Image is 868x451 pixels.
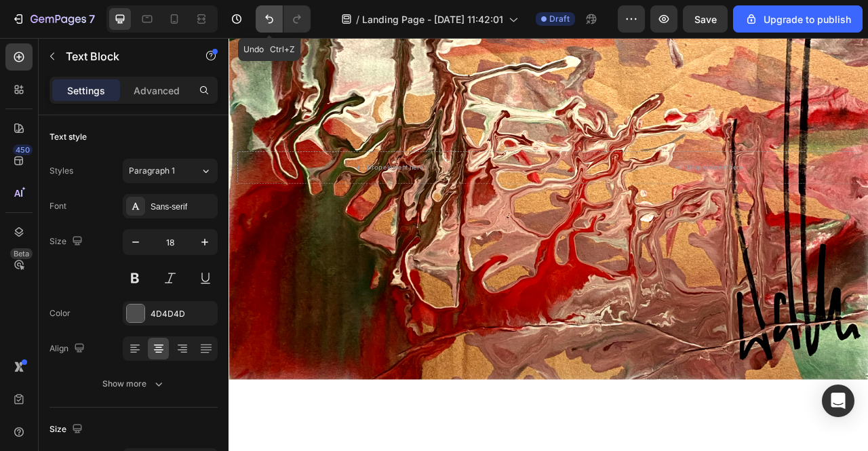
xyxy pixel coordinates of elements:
[229,38,868,451] iframe: Design area
[694,14,717,25] span: Save
[50,340,87,358] div: Align
[733,5,863,33] button: Upgrade to publish
[151,308,214,320] div: 4D4D4D
[5,5,101,33] button: 7
[10,248,33,259] div: Beta
[50,307,71,319] div: Color
[362,12,503,26] span: Landing Page - [DATE] 11:42:01
[134,83,180,98] p: Advanced
[67,83,105,98] p: Settings
[256,5,311,33] div: Undo/Redo
[129,165,175,177] span: Paragraph 1
[745,12,851,26] div: Upgrade to publish
[549,13,570,25] span: Draft
[50,420,85,439] div: Size
[50,131,87,143] div: Text style
[683,5,728,33] button: Save
[89,11,95,27] p: 7
[151,201,214,213] div: Sans-serif
[66,48,181,64] p: Text Block
[50,200,66,212] div: Font
[356,12,359,26] span: /
[822,385,854,417] div: Open Intercom Messenger
[50,372,218,396] button: Show more
[176,159,248,170] div: Drop element here
[50,233,85,251] div: Size
[123,159,218,183] button: Paragraph 1
[583,159,654,170] div: Drop element here
[13,144,33,155] div: 450
[50,165,73,177] div: Styles
[102,377,165,391] div: Show more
